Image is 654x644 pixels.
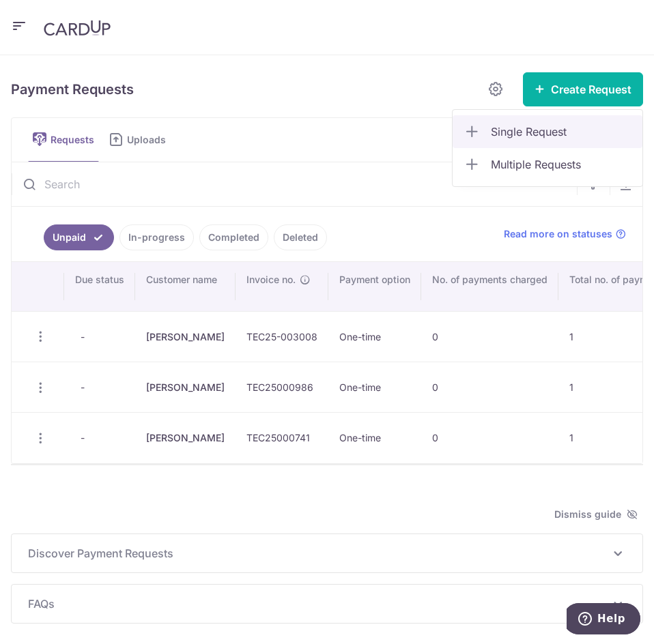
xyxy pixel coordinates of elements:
[236,262,328,311] th: Invoice no.
[31,10,59,22] span: Help
[28,596,626,612] p: FAQs
[51,133,99,147] span: Requests
[75,378,90,397] span: -
[421,362,558,412] td: 0
[274,224,327,250] a: Deleted
[28,118,99,162] a: Requests
[452,109,643,187] ul: Create Request
[432,273,548,287] span: No. of payments charged
[246,273,296,287] span: Invoice no.
[421,311,558,362] td: 0
[339,273,410,287] span: Payment option
[199,224,268,250] a: Completed
[28,545,610,561] span: Discover Payment Requests
[28,596,610,612] span: FAQs
[236,362,328,412] td: TEC25000986
[119,224,194,250] a: In-progress
[328,262,421,311] th: Payment option
[504,227,612,241] span: Read more on statuses
[64,262,135,311] th: Due status
[567,603,640,637] iframe: Opens a widget where you can find more information
[236,412,328,463] td: TEC25000741
[127,133,175,147] span: Uploads
[28,545,626,561] p: Discover Payment Requests
[44,20,111,36] img: CardUp
[11,78,134,100] h5: Payment Requests
[523,72,643,106] button: Create Request
[491,123,631,140] span: Single Request
[236,311,328,362] td: TEC25-003008
[104,118,175,162] a: Uploads
[328,311,421,362] td: One-time
[491,156,631,173] span: Multiple Requests
[453,115,642,148] a: Single Request
[504,227,626,241] a: Read more on statuses
[75,327,90,347] span: -
[135,412,236,463] td: [PERSON_NAME]
[135,262,236,311] th: Customer name
[554,506,638,523] span: Dismiss guide
[44,224,114,250] a: Unpaid
[12,162,577,206] input: Search
[453,148,642,181] a: Multiple Requests
[328,362,421,412] td: One-time
[421,262,558,311] th: No. of payments charged
[328,412,421,463] td: One-time
[421,412,558,463] td: 0
[135,362,236,412] td: [PERSON_NAME]
[75,428,90,448] span: -
[135,311,236,362] td: [PERSON_NAME]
